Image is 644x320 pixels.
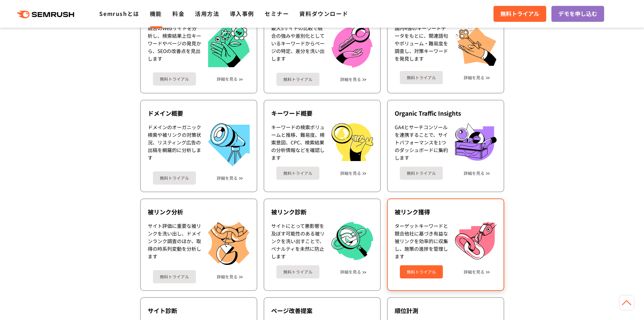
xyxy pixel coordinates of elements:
a: 詳細を見る [217,77,238,81]
img: 被リンク分析 [208,222,250,265]
img: Organic Traffic Insights [455,123,497,161]
a: 機能 [150,9,162,18]
img: ドメイン概要 [208,123,250,166]
a: セミナー [265,9,289,18]
div: 競合のWebサイトを分析し、検索結果上位キーワードやページの発見から、SEOの改善点を見出します [148,24,201,68]
div: 被リンク診断 [271,208,373,216]
div: キーワード概要 [271,109,373,117]
a: 無料トライアル [276,265,319,278]
div: ドメイン概要 [148,109,250,117]
div: サイト診断 [148,306,250,315]
div: 順位計測 [395,306,497,315]
a: 資料ダウンロード [299,9,348,18]
a: Semrushとは [99,9,139,18]
a: 無料トライアル [400,167,443,180]
a: 無料トライアル [153,171,196,185]
a: 詳細を見る [217,274,238,279]
div: 被リンク獲得 [395,208,497,216]
img: キーワードマジックツール [455,24,497,66]
img: キーワード比較 [332,24,372,68]
span: 無料トライアル [500,9,539,18]
a: 料金 [172,9,184,18]
a: 無料トライアル [400,71,443,84]
a: 無料トライアル [276,167,319,180]
a: 無料トライアル [400,265,443,278]
a: 無料トライアル [153,270,196,283]
a: 無料トライアル [276,73,319,86]
a: デモを申し込む [551,6,604,22]
div: キーワードの検索ボリュームと推移、難易度、検索意図、CPC、検索結果の分析情報などを確認します [271,123,325,161]
img: オーガニック検索分析 [208,24,250,68]
a: 無料トライアル [493,6,546,22]
a: 詳細を見る [340,77,361,82]
a: 詳細を見る [217,176,238,180]
div: 国内4億のキーワードデータをもとに、関連語句やボリューム・難易度を調査し、対策キーワードを発見します [395,24,448,66]
div: ドメインのオーガニック検索や被リンクの対策状況、リスティング広告の出稿を網羅的に分析します [148,123,201,166]
img: 被リンク獲得 [455,222,497,259]
div: サイトにとって悪影響を及ぼす可能性のある被リンクを洗い出すことで、ペナルティを未然に防止します [271,222,325,260]
span: デモを申し込む [558,9,597,18]
a: 詳細を見る [464,269,484,274]
a: 活用方法 [195,9,219,18]
a: 詳細を見る [464,75,484,80]
a: 詳細を見る [340,269,361,274]
div: ページ改善提案 [271,306,373,315]
div: Organic Traffic Insights [395,109,497,117]
a: 詳細を見る [340,171,361,176]
a: 無料トライアル [153,72,196,86]
div: ターゲットキーワードと競合他社に基づき有益な被リンクを効率的に収集し、施策の進捗を管理します [395,222,448,260]
a: 導入事例 [230,9,254,18]
div: 最大5サイトの比較で競合の強みや差別化としているキーワードからページの特定、差分を洗い出します [271,24,325,68]
a: 詳細を見る [464,171,484,176]
img: 被リンク診断 [332,222,373,260]
div: サイト評価に重要な被リンクを洗い出し、ドメインランク調査のほか、取得の時系列変動を分析します [148,222,201,265]
div: GA4とサーチコンソールを連携することで、サイトパフォーマンスを1つのダッシュボードに集約します [395,123,448,161]
div: 被リンク分析 [148,208,250,216]
img: キーワード概要 [332,123,373,161]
